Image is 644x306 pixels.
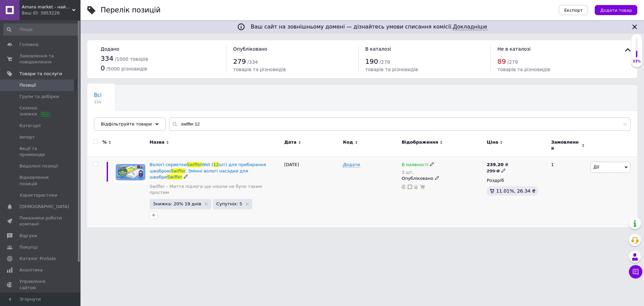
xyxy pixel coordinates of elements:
[595,5,637,15] button: Додати товар
[453,23,487,30] a: Докладніше
[629,265,642,278] button: Чат з покупцем
[150,162,266,179] a: Вологі серветкиSwifferWet (12шт) для прибирання шваброюSwiffer. Змінні вологі насадки для швабриS...
[106,66,147,71] span: / 5000 різновидів
[551,139,580,151] span: Замовлення
[153,202,201,206] span: Знижка: 20% 19 днів
[401,162,428,169] span: В наявності
[19,174,62,187] span: Відновлення позицій
[251,23,487,30] span: Ваш сайт на зовнішньому домені — дізнайтесь умови списання комісії.
[233,57,246,65] span: 279
[401,170,434,175] div: 3 шт.
[169,117,631,131] input: Пошук по назві позиції, артикулу і пошуковим запитам
[593,164,599,169] span: Дії
[343,162,360,167] span: Додати
[379,59,390,65] span: / 279
[187,162,202,167] span: Swiffer
[600,8,632,13] span: Додати товар
[102,139,107,145] span: %
[19,105,62,117] span: Сезонні знижки
[19,71,62,77] span: Товари та послуги
[94,100,102,105] span: 334
[101,46,119,52] span: Додано
[19,192,57,198] span: Характеристики
[150,184,281,196] a: Swiffer – Миття підлоги ще ніколи не було таким простим
[233,46,267,52] span: Опубліковано
[94,92,102,98] span: Всі
[365,67,418,72] span: товарів та різновидів
[496,188,536,194] span: 11.01%, 26.34 ₴
[365,46,391,52] span: В каталозі
[22,10,80,16] div: Ваш ID: 3953226
[497,67,550,72] span: товарів та різновидів
[401,175,483,182] div: Опубліковано
[150,139,164,145] span: Назва
[19,215,62,227] span: Показники роботи компанії
[101,7,161,14] div: Перелік позицій
[3,23,79,36] input: Пошук
[19,256,56,262] span: Каталог ProSale
[19,163,58,169] span: Видалені позиції
[114,162,146,182] img: Вологі серветки Swiffer Wet (12 шт) для прибирання шваброю Swiffer. Змінні вологі насадки для шва...
[101,64,105,72] span: 0
[167,174,182,180] span: Swiffer
[19,123,41,129] span: Категорії
[171,168,185,173] span: Swiffer
[213,162,219,167] span: 12
[216,202,242,206] span: Супутніх: 5
[487,139,498,145] span: Ціна
[22,4,72,10] span: Amara market - найкращі товари з Європи за доступними цінами
[564,8,583,13] span: Експорт
[247,59,258,65] span: / 334
[547,157,589,227] div: 1
[150,162,266,173] span: шт) для прибирання шваброю
[282,157,341,227] div: [DATE]
[115,56,148,62] span: / 1000 товарів
[631,23,639,31] svg: Закрити
[559,5,588,15] button: Експорт
[487,162,503,167] b: 239.20
[19,244,38,250] span: Покупці
[19,267,43,273] span: Аналітика
[497,46,531,52] span: Не в каталозі
[19,204,69,210] span: [DEMOGRAPHIC_DATA]
[19,146,62,158] span: Акції та промокоди
[284,139,297,145] span: Дата
[19,42,38,48] span: Головна
[101,54,113,62] span: 334
[507,59,518,65] span: / 279
[497,57,506,65] span: 89
[233,67,286,72] span: товарів та різновидів
[19,53,62,65] span: Замовлення та повідомлення
[150,162,187,167] span: Вологі серветки
[487,177,545,184] div: Роздріб
[101,121,152,126] span: Відфільтруйте товари
[487,168,508,174] div: 299 ₴
[365,57,378,65] span: 190
[19,82,36,88] span: Позиції
[19,233,37,239] span: Відгуки
[401,139,438,145] span: Відображення
[19,94,59,100] span: Групи та добірки
[631,59,642,64] div: 33%
[202,162,213,167] span: Wet (
[487,162,508,168] div: ₴
[19,134,35,140] span: Імпорт
[19,278,62,291] span: Управління сайтом
[343,139,353,145] span: Код
[150,168,248,180] span: . Змінні вологі насадки для швабри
